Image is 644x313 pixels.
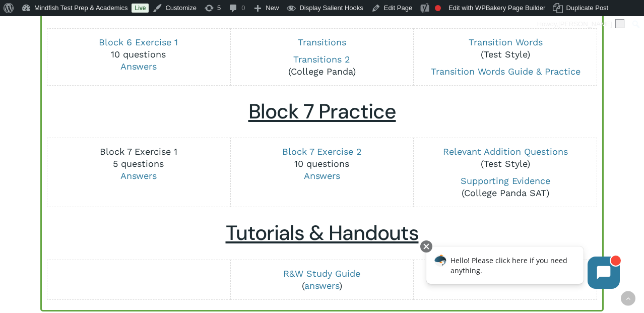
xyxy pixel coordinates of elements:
a: Answers [120,61,157,72]
p: (Test Style) [420,146,591,170]
a: Relevant Addition Questions [443,146,568,157]
span: [PERSON_NAME] [558,20,612,28]
a: Live [132,4,149,13]
u: Block 7 Practice [248,98,396,125]
p: (College Panda) [236,53,408,78]
iframe: Chatbot [416,238,630,299]
a: Block 7 Exercise 1 [100,146,177,157]
p: 10 questions [236,146,408,182]
a: Transitions 2 [293,54,350,65]
p: ( ) [236,268,408,292]
a: R&W Study Guide [283,268,360,279]
p: 10 questions [52,36,224,73]
a: Answers [304,170,340,181]
p: (Test Style) [420,36,591,60]
a: Answers [120,170,157,181]
a: answers [304,280,339,291]
a: Block 6 Exercise 1 [99,37,178,47]
a: Supporting Evidence [461,175,550,186]
a: Transition Words Guide & Practice [431,66,581,77]
p: 5 questions [52,146,224,182]
a: Transition Words [469,37,543,47]
a: Howdy, [534,16,628,32]
a: Transitions [298,37,346,47]
u: Tutorials & Handouts [226,220,419,246]
p: (College Panda SAT) [420,175,591,199]
a: Block 7 Exercise 2 [282,146,362,157]
div: Focus keyphrase not set [435,5,441,11]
